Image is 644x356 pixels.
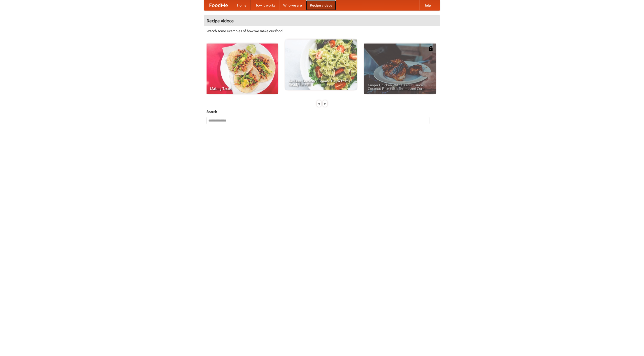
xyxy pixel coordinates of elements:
span: Making Tacos [210,87,274,90]
span: An Easy, Summery Tomato Pasta That's Ready for Fall [289,79,353,86]
h5: Search [207,109,437,114]
div: « [317,100,321,107]
div: » [323,100,327,107]
a: How it works [251,0,279,10]
p: Watch some examples of how we make our food! [207,28,437,33]
a: An Easy, Summery Tomato Pasta That's Ready for Fall [285,39,357,90]
a: Help [419,0,435,10]
a: Making Tacos [207,44,278,94]
img: 483408.png [428,46,433,51]
a: Home [233,0,251,10]
a: Who we are [279,0,306,10]
a: Recipe videos [306,0,336,10]
a: FoodMe [204,0,233,10]
h4: Recipe videos [204,16,440,26]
